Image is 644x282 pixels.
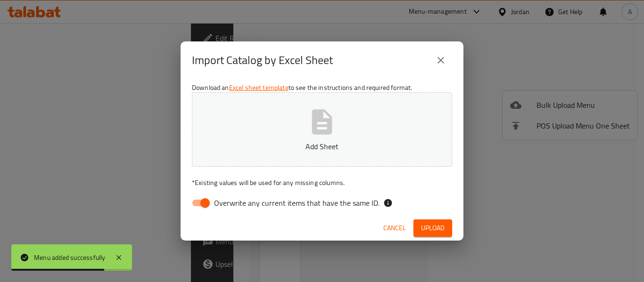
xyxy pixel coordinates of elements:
div: Menu added successfully [34,252,106,263]
p: Existing values will be used for any missing columns. [192,178,452,187]
svg: If the overwrite option isn't selected, then the items that match an existing ID will be ignored ... [383,198,393,208]
h2: Import Catalog by Excel Sheet [192,53,333,68]
a: Excel sheet template [229,81,289,94]
div: Download an to see the instructions and required format. [181,79,463,216]
button: close [429,49,452,72]
span: Overwrite any current items that have the same ID. [214,197,380,209]
button: Upload [413,219,452,237]
p: Add Sheet [206,141,438,152]
span: Upload [421,222,445,234]
span: Cancel [383,222,406,234]
button: Add Sheet [192,92,452,167]
button: Cancel [380,219,410,237]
